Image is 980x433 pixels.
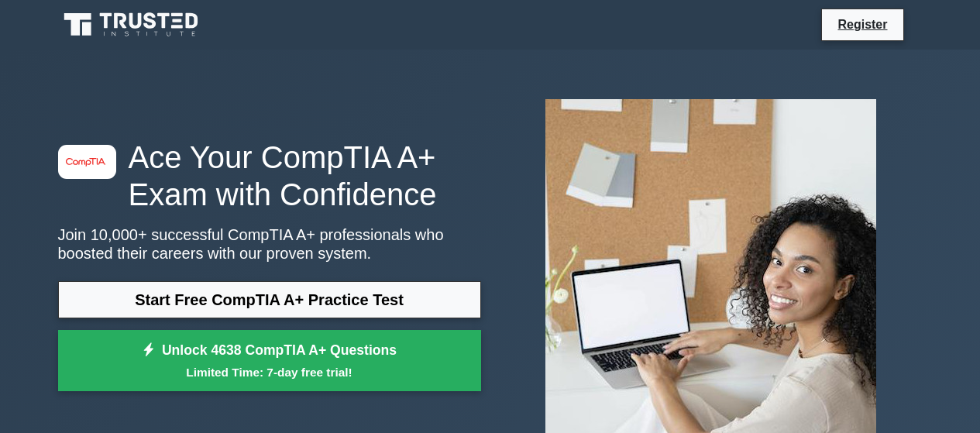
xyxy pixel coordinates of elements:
p: Join 10,000+ successful CompTIA A+ professionals who boosted their careers with our proven system. [58,225,481,263]
a: Register [828,15,896,34]
a: Unlock 4638 CompTIA A+ QuestionsLimited Time: 7-day free trial! [58,330,481,392]
h1: Ace Your CompTIA A+ Exam with Confidence [58,139,481,213]
small: Limited Time: 7-day free trial! [77,363,462,381]
a: Start Free CompTIA A+ Practice Test [58,281,481,318]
